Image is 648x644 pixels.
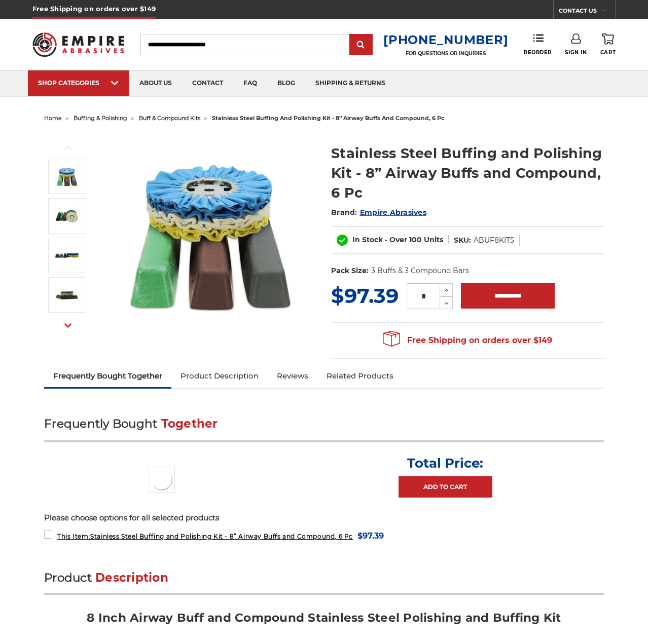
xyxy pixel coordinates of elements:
[524,49,552,56] span: Reorder
[110,133,312,335] img: 8 inch airway buffing wheel and compound kit for stainless steel
[129,70,182,96] a: about us
[524,33,552,55] a: Reorder
[44,571,92,585] span: Product
[74,115,127,122] a: buffing & polishing
[38,79,119,87] div: SHOP CATEGORIES
[149,467,175,493] img: 8 inch airway buffing wheel and compound kit for stainless steel
[56,315,80,336] button: Next
[268,365,317,387] a: Reviews
[383,50,508,57] p: FOR QUESTIONS OR INQUIRIES
[600,33,616,56] a: Cart
[54,164,80,189] img: 8 inch airway buffing wheel and compound kit for stainless steel
[559,5,615,19] a: CONTACT US
[331,143,604,203] h1: Stainless Steel Buffing and Polishing Kit - 8” Airway Buffs and Compound, 6 Pc
[474,235,514,246] dd: ABUF8KIT5
[44,610,604,633] h2: 8 Inch Airway Buff and Compound Stainless Steel Polishing and Buffing Kit
[565,49,587,56] span: Sign In
[54,243,80,268] img: Stainless Steel Buffing and Polishing Kit - 8” Airway Buffs and Compound, 6 Pc
[383,330,552,351] span: Free Shipping on orders over $149
[54,282,80,308] img: Stainless Steel Buffing and Polishing Kit - 8” Airway Buffs and Compound, 6 Pc
[385,235,407,244] span: - Over
[331,208,357,217] span: Brand:
[383,32,508,47] a: [PHONE_NUMBER]
[44,115,62,122] a: home
[56,137,80,159] button: Previous
[139,115,200,122] a: buff & compound kits
[371,266,469,276] dd: 3 Buffs & 3 Compound Bars
[360,208,426,217] a: Empire Abrasives
[32,26,124,62] img: Empire Abrasives
[233,70,267,96] a: faq
[407,455,483,471] p: Total Price:
[317,365,403,387] a: Related Products
[331,266,369,276] dt: Pack Size:
[331,283,399,308] span: $97.39
[44,365,171,387] a: Frequently Bought Together
[44,512,604,524] p: Please choose options for all selected products
[212,115,445,122] span: stainless steel buffing and polishing kit - 8” airway buffs and compound, 6 pc
[57,533,353,540] span: Stainless Steel Buffing and Polishing Kit - 8” Airway Buffs and Compound, 6 Pc
[399,476,492,498] a: Add to Cart
[305,70,395,96] a: shipping & returns
[454,235,471,246] dt: SKU:
[352,235,383,244] span: In Stock
[57,533,90,540] strong: This Item:
[600,49,616,56] span: Cart
[171,365,268,387] a: Product Description
[95,571,168,585] span: Description
[424,235,443,244] span: Units
[357,529,384,543] span: $97.39
[351,35,371,55] input: Submit
[44,416,157,431] span: Frequently Bought
[161,416,218,431] span: Together
[267,70,305,96] a: blog
[54,203,80,229] img: stainless steel 8 inch airway buffing wheel and compound kit
[182,70,233,96] a: contact
[409,235,422,244] span: 100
